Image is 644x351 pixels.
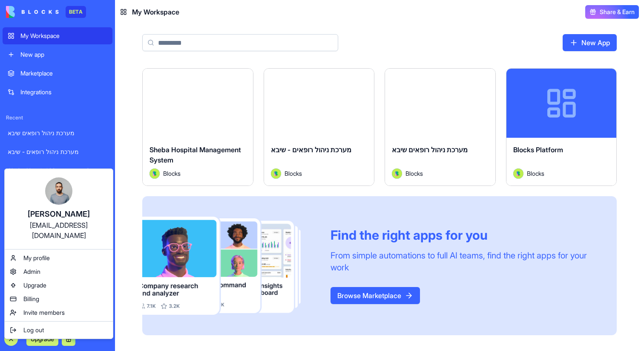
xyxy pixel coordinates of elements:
[45,177,72,205] img: image_123650291_bsq8ao.jpg
[8,148,107,156] div: מערכת ניהול רופאים - שיבא
[23,326,44,334] span: Log out
[6,292,111,306] a: Billing
[6,265,111,278] a: Admin
[6,251,111,265] a: My profile
[23,254,50,262] span: My profile
[8,129,107,137] div: מערכת ניהול רופאים שיבא
[23,267,40,276] span: Admin
[3,114,112,121] span: Recent
[13,208,104,220] div: [PERSON_NAME]
[8,166,107,175] div: Sheba Hospital Management System
[23,281,46,290] span: Upgrade
[6,171,111,247] a: [PERSON_NAME][EMAIL_ADDRESS][DOMAIN_NAME]
[23,295,39,303] span: Billing
[6,278,111,292] a: Upgrade
[23,308,65,317] span: Invite members
[13,220,104,241] div: [EMAIL_ADDRESS][DOMAIN_NAME]
[6,306,111,319] a: Invite members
